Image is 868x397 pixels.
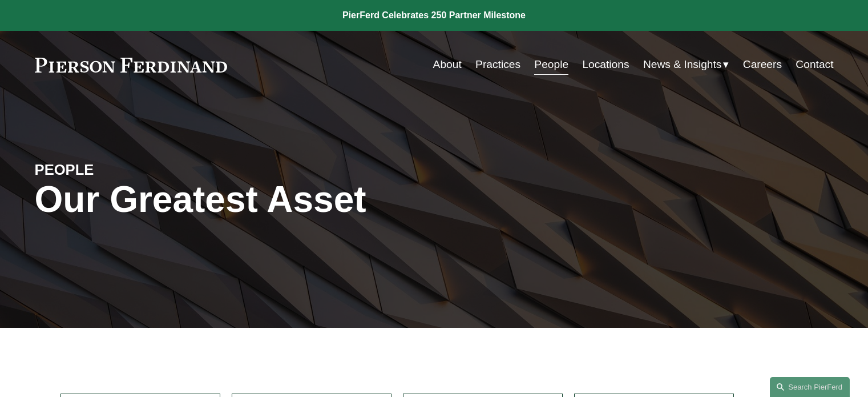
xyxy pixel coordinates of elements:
[582,54,629,75] a: Locations
[796,54,833,75] a: Contact
[534,54,568,75] a: People
[35,161,235,179] h4: PEOPLE
[433,54,462,75] a: About
[643,54,729,75] a: folder dropdown
[643,55,722,75] span: News & Insights
[743,54,782,75] a: Careers
[475,54,520,75] a: Practices
[770,377,850,397] a: Search this site
[35,179,567,220] h1: Our Greatest Asset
